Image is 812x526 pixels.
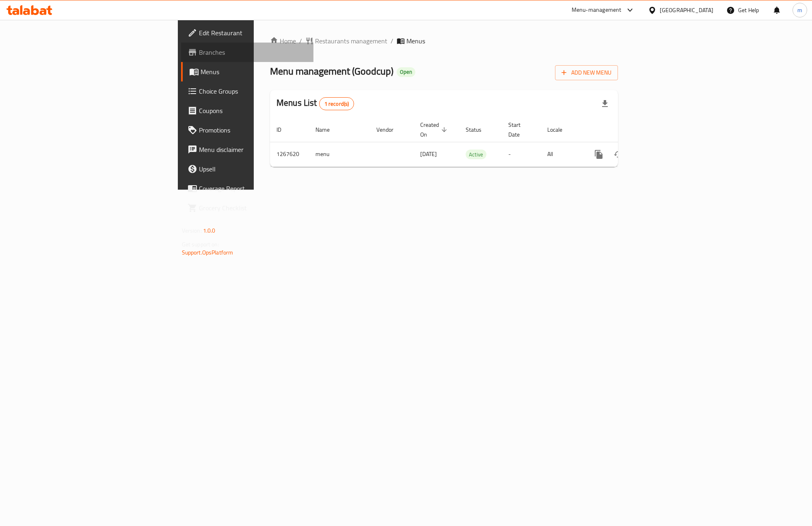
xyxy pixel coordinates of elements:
a: Choice Groups [181,81,313,101]
span: Status [466,125,492,135]
span: ID [276,125,292,135]
div: Open [397,67,415,77]
h2: Menus List [276,97,354,110]
span: 1 record(s) [320,100,354,108]
div: Active [466,150,486,159]
span: Upsell [199,164,307,174]
a: Branches [181,43,313,62]
span: Vendor [376,125,404,135]
span: 1.0.0 [203,225,216,236]
div: Export file [595,94,615,113]
span: Name [315,125,340,135]
td: menu [309,142,370,167]
a: Grocery Checklist [181,198,313,218]
a: Support.OpsPlatform [182,247,233,258]
span: Menus [406,36,425,46]
a: Coverage Report [181,179,313,198]
span: Menu management ( Goodcup ) [270,62,393,80]
a: Coupons [181,101,313,120]
span: Locale [547,125,573,135]
span: Restaurants management [315,36,387,46]
span: Choice Groups [199,86,307,96]
span: Add New Menu [561,68,611,78]
span: Menus [201,67,307,77]
a: Edit Restaurant [181,23,313,43]
a: Menu disclaimer [181,140,313,159]
button: Change Status [609,145,628,164]
span: m [797,6,802,15]
span: Menu disclaimer [199,145,307,154]
li: / [391,36,393,46]
div: [GEOGRAPHIC_DATA] [660,6,713,15]
td: All [541,142,583,167]
div: Menu-management [572,5,622,15]
a: Upsell [181,159,313,179]
span: Coverage Report [199,184,307,193]
span: Edit Restaurant [199,28,307,38]
span: Branches [199,47,307,57]
span: Grocery Checklist [199,203,307,213]
table: enhanced table [270,118,674,167]
a: Menus [181,62,313,81]
span: Start Date [508,120,531,139]
span: [DATE] [420,149,437,159]
button: Add New Menu [555,65,618,80]
span: Open [397,68,415,75]
button: more [589,145,609,164]
span: Active [466,150,486,159]
span: Get support on: [182,239,219,250]
span: Coupons [199,106,307,115]
th: Actions [583,118,674,142]
td: - [502,142,541,167]
span: Created On [420,120,449,139]
nav: breadcrumb [270,36,618,46]
a: Restaurants management [305,36,387,46]
span: Version: [182,225,202,236]
span: Promotions [199,125,307,135]
a: Promotions [181,120,313,140]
